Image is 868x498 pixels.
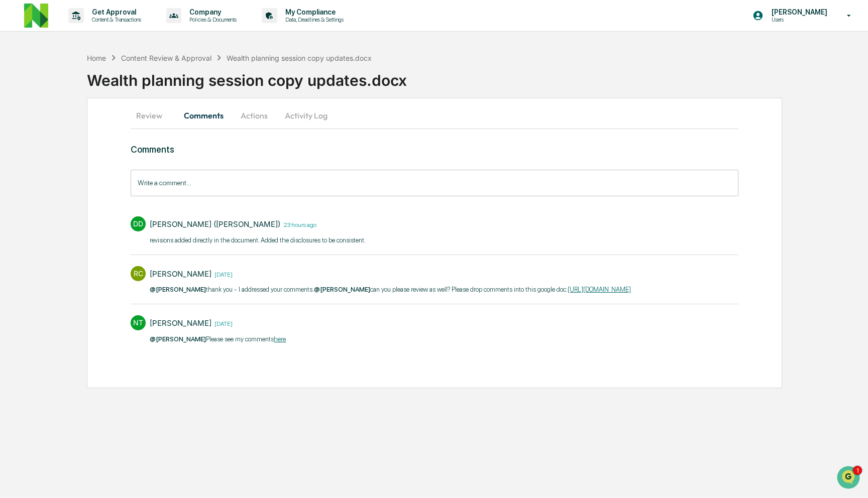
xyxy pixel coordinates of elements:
[10,127,26,143] img: Jack Rasmussen
[73,179,81,187] div: 🗄️
[20,178,65,188] span: Preclearance
[150,269,211,279] div: [PERSON_NAME]
[131,103,738,128] div: secondary tabs example
[26,46,166,56] input: Clear
[211,270,233,278] time: Monday, August 18, 2025 at 10:32:07 AM
[6,193,67,211] a: 🔎Data Lookup
[121,54,211,62] div: Content Review & Approval
[150,235,366,245] p: revisions added directly in the document. Added the disclosures to be consistent.​
[181,8,242,16] p: Company
[69,174,129,192] a: 🗄️Attestations
[87,63,868,89] div: Wealth planning session copy updates.docx
[21,77,39,95] img: 8933085812038_c878075ebb4cc5468115_72.jpg
[84,16,146,23] p: Content & Transactions
[45,77,165,87] div: Start new chat
[10,111,67,119] div: Past conversations
[45,87,138,95] div: We're available if you need us!
[71,221,122,229] a: Powered byPylon
[10,77,28,95] img: 1746055101610-c473b297-6a78-478c-a979-82029cc54cd1
[764,8,832,16] p: [PERSON_NAME]
[277,8,349,16] p: My Compliance
[150,219,280,229] div: [PERSON_NAME] ([PERSON_NAME])
[568,286,631,293] a: [URL][DOMAIN_NAME]
[131,103,176,128] button: Review
[232,103,277,128] button: Actions
[280,220,316,228] time: Tuesday, August 19, 2025 at 10:48:20 AM
[150,318,211,328] div: [PERSON_NAME]
[131,315,146,330] div: NT
[20,197,63,207] span: Data Lookup
[100,222,122,229] span: Pylon
[314,286,370,293] span: @[PERSON_NAME]
[10,179,18,187] div: 🖐️
[84,8,146,16] p: Get Approval
[150,286,206,293] span: @[PERSON_NAME]
[131,266,146,281] div: RC
[31,137,81,145] span: [PERSON_NAME]
[131,144,738,155] h3: Comments
[87,54,106,62] div: Home
[171,80,183,92] button: Start new chat
[150,335,206,343] span: @[PERSON_NAME]
[836,465,863,492] iframe: Open customer support
[6,174,69,192] a: 🖐️Preclearance
[176,103,232,128] button: Comments
[274,335,286,343] a: here​
[181,16,242,23] p: Policies & Documents
[211,319,233,327] time: Monday, August 18, 2025 at 9:23:17 AM
[131,216,146,231] div: DD
[83,137,87,145] span: •
[24,4,48,28] img: logo
[764,16,832,23] p: Users
[10,21,183,37] p: How can we help?
[10,198,18,206] div: 🔎
[277,103,336,128] button: Activity Log
[277,16,349,23] p: Data, Deadlines & Settings
[150,285,631,295] p: thank you - I addressed your comments. can you please review as well? ​Please drop comments into ...
[83,178,125,188] span: Attestations
[20,137,28,145] img: 1746055101610-c473b297-6a78-478c-a979-82029cc54cd1
[89,137,110,145] span: [DATE]
[156,109,183,121] button: See all
[150,334,286,344] p: Please see my comments
[227,54,372,62] div: Wealth planning session copy updates.docx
